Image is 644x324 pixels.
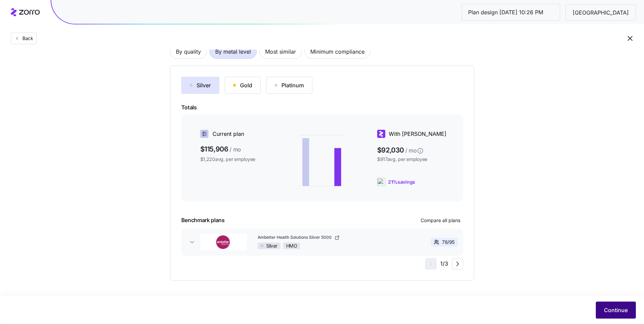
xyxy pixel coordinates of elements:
[266,243,277,249] span: Silver
[181,216,225,224] span: Benchmark plans
[20,35,33,42] span: Back
[258,235,333,240] span: Ambetter Health Solutions Silver 5000
[200,144,275,155] span: $115,906
[604,306,628,314] span: Continue
[229,145,241,154] span: / mo
[200,130,275,138] div: Current plan
[442,239,455,246] span: 78 / 95
[265,45,296,58] span: Most similar
[596,302,636,319] button: Continue
[200,234,247,250] img: Ambetter
[181,103,463,112] span: Totals
[567,8,634,17] span: [GEOGRAPHIC_DATA]
[418,215,463,226] button: Compare all plans
[209,44,257,59] button: By metal level
[215,45,251,58] span: By metal level
[305,44,370,59] button: Minimum compliance
[425,258,463,269] div: 1 / 3
[181,77,219,94] button: Silver
[377,130,452,138] div: With [PERSON_NAME]
[170,44,207,59] button: By quality
[233,81,252,89] div: Gold
[266,77,312,94] button: Platinum
[225,77,261,94] button: Gold
[377,156,452,163] span: $917 avg. per employee
[11,33,37,44] button: Back
[405,146,417,155] span: / mo
[190,81,211,89] div: Silver
[377,178,385,186] img: ai-icon.png
[275,81,304,89] div: Platinum
[377,144,452,155] span: $92,030
[388,179,415,185] span: 21% savings
[181,229,463,256] button: AmbetterAmbetter Health Solutions Silver 5000SilverHMO78/95
[176,45,201,58] span: By quality
[259,44,302,59] button: Most similar
[286,243,297,249] span: HMO
[200,156,275,163] span: $1,220 avg. per employee
[310,45,365,58] span: Minimum compliance
[421,217,460,224] span: Compare all plans
[258,235,404,240] a: Ambetter Health Solutions Silver 5000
